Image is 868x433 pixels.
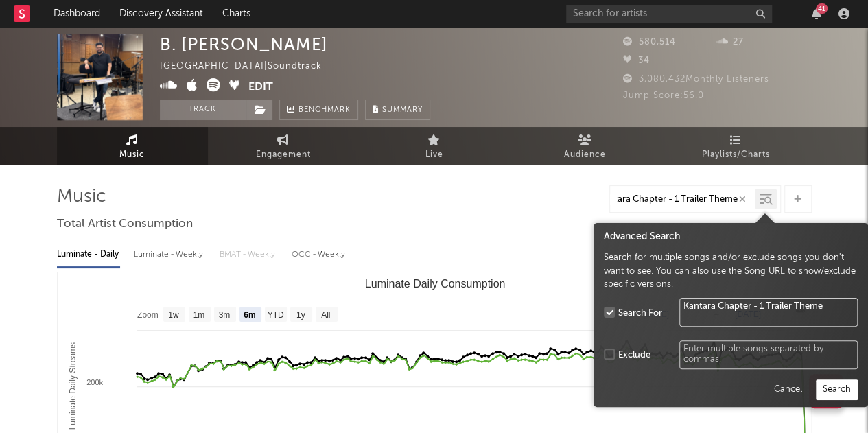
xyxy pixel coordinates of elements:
[679,298,858,327] textarea: Kantara Chapter - 1 Trailer Theme
[623,91,704,100] span: Jump Score: 56.0
[193,310,204,320] text: 1m
[623,75,769,84] span: 3,080,432 Monthly Listeners
[717,38,744,47] span: 27
[160,100,246,120] button: Track
[359,127,510,165] a: Live
[244,310,255,320] text: 6m
[610,194,755,205] input: Search by song name or URL
[57,243,120,266] div: Luminate - Daily
[766,379,809,400] button: Cancel
[57,127,208,165] a: Music
[160,58,338,75] div: [GEOGRAPHIC_DATA] | Soundtrack
[218,310,230,320] text: 3m
[365,100,430,120] button: Summary
[382,106,423,114] span: Summary
[57,216,193,233] span: Total Artist Consumption
[292,243,347,266] div: OCC - Weekly
[321,310,330,320] text: All
[618,307,662,320] div: Search For
[279,100,358,120] a: Benchmark
[364,278,505,290] text: Luminate Daily Consumption
[618,349,650,362] div: Exclude
[168,310,179,320] text: 1w
[86,378,103,386] text: 200k
[623,56,650,65] span: 34
[267,310,283,320] text: YTD
[604,251,858,292] div: Search for multiple songs and/or exclude songs you don't want to see. You can also use the Song U...
[298,102,351,119] span: Benchmark
[119,147,145,163] span: Music
[816,3,828,14] div: 41
[296,310,305,320] text: 1y
[566,5,772,23] input: Search for artists
[812,8,821,19] button: 41
[208,127,359,165] a: Engagement
[134,243,206,266] div: Luminate - Weekly
[661,127,812,165] a: Playlists/Charts
[67,342,77,430] text: Luminate Daily Streams
[425,147,443,163] span: Live
[604,230,858,244] div: Advanced Search
[564,147,606,163] span: Audience
[137,310,159,320] text: Zoom
[816,379,858,400] button: Search
[702,147,770,163] span: Playlists/Charts
[160,34,328,54] div: B. [PERSON_NAME]
[510,127,661,165] a: Audience
[256,147,311,163] span: Engagement
[248,78,273,95] button: Edit
[623,38,676,47] span: 580,514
